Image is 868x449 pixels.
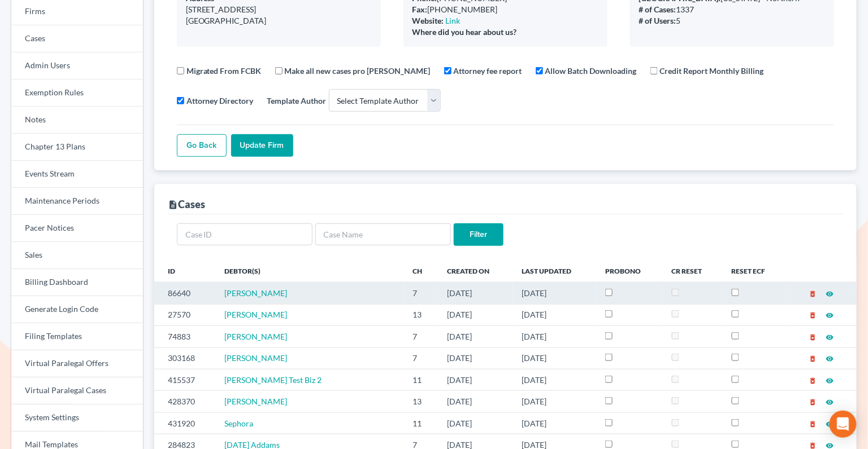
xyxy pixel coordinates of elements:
[11,242,143,269] a: Sales
[826,377,834,385] i: visibility
[11,188,143,215] a: Maintenance Periods
[723,259,787,282] th: Reset ECF
[438,259,513,282] th: Created On
[826,332,834,341] a: visibility
[11,296,143,323] a: Generate Login Code
[177,134,227,157] a: Go Back
[224,353,287,363] a: [PERSON_NAME]
[224,397,287,406] a: [PERSON_NAME]
[438,326,513,347] td: [DATE]
[11,161,143,188] a: Events Stream
[513,369,596,390] td: [DATE]
[11,107,143,134] a: Notes
[413,16,444,25] b: Website:
[809,311,817,319] i: delete_forever
[809,353,817,363] a: delete_forever
[11,80,143,107] a: Exemption Rules
[809,419,817,428] a: delete_forever
[11,350,143,377] a: Virtual Paralegal Offers
[404,412,438,434] td: 11
[826,419,834,428] a: visibility
[413,27,517,37] b: Where did you hear about us?
[404,347,438,369] td: 7
[513,412,596,434] td: [DATE]
[11,323,143,350] a: Filing Templates
[11,25,143,52] a: Cases
[826,397,834,406] a: visibility
[438,304,513,325] td: [DATE]
[267,95,327,107] label: Template Author
[177,223,313,246] input: Case ID
[639,5,676,14] b: # of Cases:
[154,347,216,369] td: 303168
[826,375,834,385] a: visibility
[809,420,817,428] i: delete_forever
[639,4,825,15] div: 1337
[186,4,372,15] div: [STREET_ADDRESS]
[413,4,598,15] div: [PHONE_NUMBER]
[826,290,834,298] i: visibility
[438,347,513,369] td: [DATE]
[826,398,834,406] i: visibility
[215,259,403,282] th: Debtor(s)
[231,134,293,157] input: Update Firm
[154,259,216,282] th: ID
[809,375,817,385] a: delete_forever
[11,377,143,404] a: Virtual Paralegal Cases
[404,283,438,304] td: 7
[154,412,216,434] td: 431920
[660,65,764,77] label: Credit Report Monthly Billing
[513,259,596,282] th: Last Updated
[315,223,451,246] input: Case Name
[809,377,817,385] i: delete_forever
[826,355,834,363] i: visibility
[224,310,287,319] a: [PERSON_NAME]
[513,283,596,304] td: [DATE]
[168,200,178,210] i: description
[809,290,817,298] i: delete_forever
[438,412,513,434] td: [DATE]
[224,288,287,298] a: [PERSON_NAME]
[513,304,596,325] td: [DATE]
[224,419,253,428] a: Sephora
[404,259,438,282] th: Ch
[186,15,372,27] div: [GEOGRAPHIC_DATA]
[513,347,596,369] td: [DATE]
[826,333,834,341] i: visibility
[809,397,817,406] a: delete_forever
[809,310,817,319] a: delete_forever
[168,197,205,211] div: Cases
[454,223,504,246] input: Filter
[154,283,216,304] td: 86640
[438,369,513,390] td: [DATE]
[11,269,143,296] a: Billing Dashboard
[826,353,834,363] a: visibility
[513,326,596,347] td: [DATE]
[596,259,662,282] th: ProBono
[404,326,438,347] td: 7
[809,288,817,298] a: delete_forever
[154,369,216,390] td: 415537
[513,391,596,412] td: [DATE]
[446,16,461,25] a: Link
[639,16,676,25] b: # of Users:
[404,369,438,390] td: 11
[809,332,817,341] a: delete_forever
[826,311,834,319] i: visibility
[224,375,322,385] a: [PERSON_NAME] Test Biz 2
[663,259,723,282] th: CR Reset
[826,288,834,298] a: visibility
[224,332,287,341] a: [PERSON_NAME]
[639,15,825,27] div: 5
[154,326,216,347] td: 74883
[809,355,817,363] i: delete_forever
[11,404,143,432] a: System Settings
[11,134,143,161] a: Chapter 13 Plans
[11,215,143,242] a: Pacer Notices
[413,5,428,14] b: Fax:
